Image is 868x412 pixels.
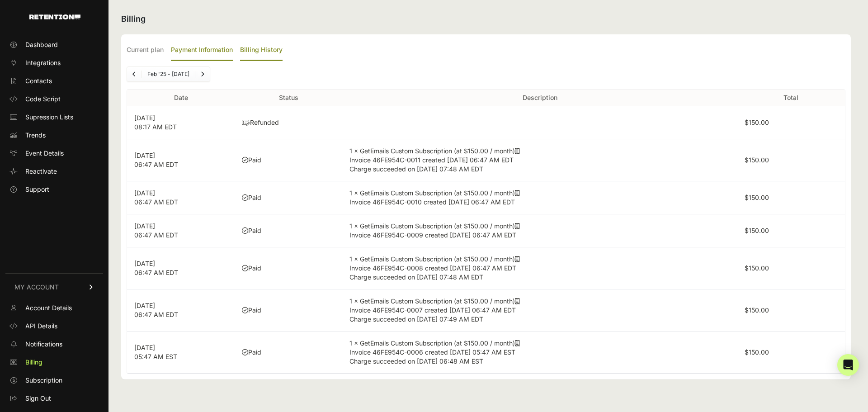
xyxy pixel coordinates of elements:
[745,306,769,314] label: $150.00
[837,354,859,376] div: Open Intercom Messenger
[5,146,103,161] a: Event Details
[25,340,62,349] span: Notifications
[5,373,103,388] a: Subscription
[25,95,61,104] span: Code Script
[127,67,142,81] a: Previous
[342,139,737,181] td: 1 × GetEmails Custom Subscription (at $150.00 / month)
[25,376,62,385] span: Subscription
[235,214,342,247] td: Paid
[5,56,103,70] a: Integrations
[342,331,737,374] td: 1 × GetEmails Custom Subscription (at $150.00 / month)
[342,214,737,247] td: 1 × GetEmails Custom Subscription (at $150.00 / month)
[5,74,103,88] a: Contacts
[349,165,483,173] span: Charge succeeded on [DATE] 07:48 AM EDT
[342,90,737,106] th: Description
[29,14,80,19] img: Retention.com
[5,92,103,106] a: Code Script
[349,306,516,314] span: Invoice 46FE954C-0007 created [DATE] 06:47 AM EDT
[25,303,72,313] span: Account Details
[25,58,61,67] span: Integrations
[745,264,769,272] label: $150.00
[25,149,64,158] span: Event Details
[5,319,103,333] a: API Details
[745,156,769,164] label: $150.00
[25,113,73,122] span: Supression Lists
[349,315,483,323] span: Charge succeeded on [DATE] 07:49 AM EDT
[5,337,103,351] a: Notifications
[5,128,103,142] a: Trends
[342,289,737,331] td: 1 × GetEmails Custom Subscription (at $150.00 / month)
[25,185,49,194] span: Support
[134,222,227,240] p: [DATE] 06:47 AM EDT
[745,227,769,234] label: $150.00
[349,348,515,356] span: Invoice 46FE954C-0006 created [DATE] 05:47 AM EST
[25,394,51,403] span: Sign Out
[195,67,210,81] a: Next
[134,114,227,132] p: [DATE] 08:17 AM EDT
[5,182,103,197] a: Support
[134,301,227,319] p: [DATE] 06:47 AM EDT
[5,164,103,179] a: Reactivate
[127,40,164,61] label: Current plan
[235,247,342,289] td: Paid
[134,343,227,361] p: [DATE] 05:47 AM EST
[235,181,342,214] td: Paid
[5,38,103,52] a: Dashboard
[745,118,769,126] label: $150.00
[5,273,103,301] a: MY ACCOUNT
[25,167,57,176] span: Reactivate
[134,259,227,277] p: [DATE] 06:47 AM EDT
[349,156,514,164] span: Invoice 46FE954C-0011 created [DATE] 06:47 AM EDT
[240,40,283,61] label: Billing History
[235,90,342,106] th: Status
[134,151,227,169] p: [DATE] 06:47 AM EDT
[121,13,851,25] h2: Billing
[134,189,227,207] p: [DATE] 06:47 AM EDT
[349,198,515,206] span: Invoice 46FE954C-0010 created [DATE] 06:47 AM EDT
[5,355,103,369] a: Billing
[127,90,235,106] th: Date
[235,106,342,139] td: Refunded
[349,273,483,281] span: Charge succeeded on [DATE] 07:48 AM EDT
[25,131,46,140] span: Trends
[14,283,59,292] span: MY ACCOUNT
[349,264,516,272] span: Invoice 46FE954C-0008 created [DATE] 06:47 AM EDT
[349,357,483,365] span: Charge succeeded on [DATE] 06:48 AM EST
[5,301,103,315] a: Account Details
[745,348,769,356] label: $150.00
[235,139,342,181] td: Paid
[25,358,42,367] span: Billing
[171,40,233,61] label: Payment Information
[745,194,769,201] label: $150.00
[25,76,52,85] span: Contacts
[5,110,103,124] a: Supression Lists
[342,181,737,214] td: 1 × GetEmails Custom Subscription (at $150.00 / month)
[342,247,737,289] td: 1 × GetEmails Custom Subscription (at $150.00 / month)
[5,391,103,406] a: Sign Out
[349,231,516,239] span: Invoice 46FE954C-0009 created [DATE] 06:47 AM EDT
[25,322,57,331] span: API Details
[142,71,195,78] li: Feb '25 - [DATE]
[235,331,342,374] td: Paid
[737,90,845,106] th: Total
[235,289,342,331] td: Paid
[25,40,58,49] span: Dashboard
